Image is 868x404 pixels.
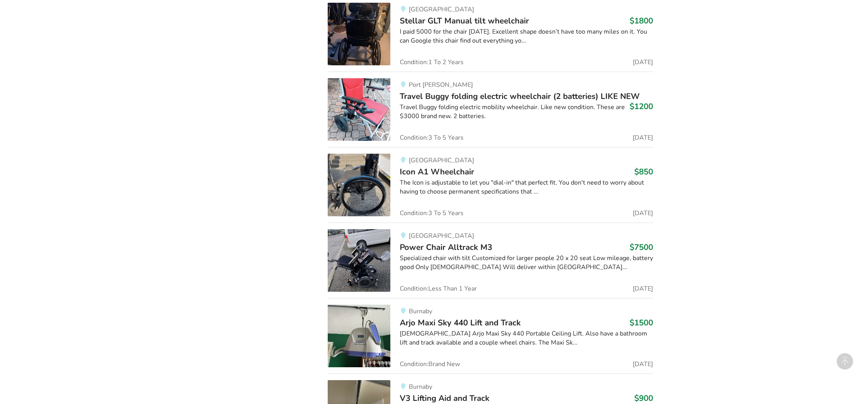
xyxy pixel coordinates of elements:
[630,16,653,26] h3: $1800
[328,147,653,223] a: mobility-icon a1 wheelchair[GEOGRAPHIC_DATA]Icon A1 Wheelchair$850The Icon is adjustable to let y...
[634,167,653,177] h3: $850
[400,210,464,216] span: Condition: 3 To 5 Years
[328,72,653,147] a: mobility-travel buggy folding electric wheelchair (2 batteries) like newPort [PERSON_NAME]Travel ...
[328,229,390,292] img: mobility-power chair alltrack m3
[400,91,640,102] span: Travel Buggy folding electric wheelchair (2 batteries) LIKE NEW
[400,329,653,347] div: [DEMOGRAPHIC_DATA] Arjo Maxi Sky 440 Portable Ceiling Lift. Also have a bathroom lift and track a...
[400,59,464,65] span: Condition: 1 To 2 Years
[409,5,474,14] span: [GEOGRAPHIC_DATA]
[630,242,653,252] h3: $7500
[400,393,489,404] span: V3 Lifting Aid and Track
[409,156,474,165] span: [GEOGRAPHIC_DATA]
[400,285,477,292] span: Condition: Less Than 1 Year
[328,78,390,141] img: mobility-travel buggy folding electric wheelchair (2 batteries) like new
[633,59,653,65] span: [DATE]
[630,101,653,111] h3: $1200
[409,232,474,240] span: [GEOGRAPHIC_DATA]
[400,361,460,367] span: Condition: Brand New
[409,307,432,316] span: Burnaby
[328,223,653,298] a: mobility-power chair alltrack m3[GEOGRAPHIC_DATA]Power Chair Alltrack M3$7500Specialized chair wi...
[400,103,653,121] div: Travel Buggy folding electric mobility wheelchair. Like new condition. These are $3000 brand new....
[630,318,653,328] h3: $1500
[328,298,653,373] a: transfer aids-arjo maxi sky 440 lift and trackBurnabyArjo Maxi Sky 440 Lift and Track$1500[DEMOGR...
[400,27,653,45] div: I paid 5000 for the chair [DATE]. Excellent shape doesn’t have too many miles on it. You can Goog...
[400,166,474,177] span: Icon A1 Wheelchair
[328,3,390,65] img: mobility-stellar glt manual tilt wheelchair
[328,154,390,216] img: mobility-icon a1 wheelchair
[634,393,653,403] h3: $900
[328,305,390,367] img: transfer aids-arjo maxi sky 440 lift and track
[633,285,653,292] span: [DATE]
[633,210,653,216] span: [DATE]
[400,135,464,141] span: Condition: 3 To 5 Years
[400,178,653,196] div: The Icon is adjustable to let you "dial-in" that perfect fit. You don't need to worry about havin...
[409,382,432,391] span: Burnaby
[400,15,529,26] span: Stellar GLT Manual tilt wheelchair
[400,254,653,272] div: Specialized chair with tilt Customized for larger people 20 x 20 seat Low mileage, battery good O...
[633,361,653,367] span: [DATE]
[400,317,521,328] span: Arjo Maxi Sky 440 Lift and Track
[409,81,473,89] span: Port [PERSON_NAME]
[400,242,492,253] span: Power Chair Alltrack M3
[633,135,653,141] span: [DATE]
